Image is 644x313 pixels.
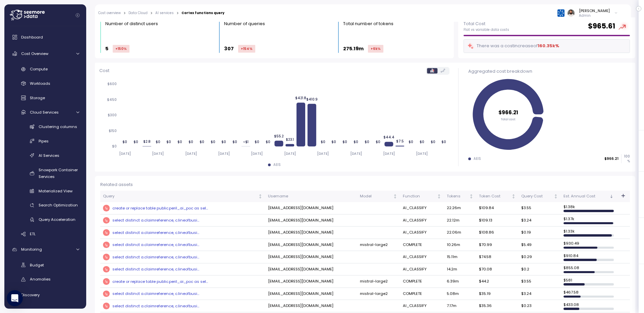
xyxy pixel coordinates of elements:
[7,185,84,196] a: Materialized View
[238,45,255,53] div: +154 %
[99,67,109,74] p: Cost
[189,140,193,144] tspan: $0
[519,288,561,300] td: $3.24
[476,275,519,288] td: $44.2
[331,140,336,144] tspan: $0
[396,139,404,143] tspan: $7.5
[7,78,84,89] a: Workloads
[519,214,561,227] td: $3.24
[437,194,441,199] div: Not sorted
[7,92,84,104] a: Storage
[103,254,263,260] div: select distinct a.claimreference, c.lineofbusi...
[354,140,358,144] tspan: $0
[103,205,263,211] div: create or replace table public.peril_ai_poc as sel...
[39,124,77,129] span: Clustering columns
[476,227,519,239] td: $108.86
[105,45,108,53] p: 5
[430,140,435,144] tspan: $0
[112,144,117,148] tspan: $0
[476,251,519,263] td: $74.58
[268,242,333,247] span: [EMAIL_ADDRESS][DOMAIN_NAME]
[419,140,424,144] tspan: $0
[400,227,444,239] td: AI_CLASSIFY
[476,214,519,227] td: $109.13
[400,202,444,214] td: AI_CLASSIFY
[113,45,129,53] div: +150 %
[444,227,476,239] td: 22.06m
[501,117,516,121] tspan: Total cost
[444,214,476,227] td: 22.12m
[467,42,559,50] div: There was a cost increase of
[342,140,347,144] tspan: $0
[7,150,84,161] a: AI Services
[107,98,117,102] tspan: $450
[73,13,82,18] button: Collapse navigation
[268,205,333,210] span: [EMAIL_ADDRESS][DOMAIN_NAME]
[364,140,369,144] tspan: $0
[103,217,263,224] div: select distinct a.claimreference, c.lineofbusi...
[444,191,476,202] th: TokensNot sorted
[39,153,59,158] span: AI Services
[469,194,474,199] div: Not sorted
[498,109,518,116] tspan: $966.21
[400,214,444,227] td: AI_CLASSIFY
[561,251,616,263] td: $ 910.84
[7,274,84,285] a: Anomalies
[317,151,329,156] tspan: [DATE]
[128,11,148,15] a: Data Cloud
[416,151,428,156] tspan: [DATE]
[221,140,226,144] tspan: $0
[568,9,575,16] img: ACg8ocLskjvUhBDgxtSFCRx4ztb74ewwa1VrVEuDBD_Ho1mrTsQB-QE=s96-c
[561,263,616,276] td: $ 855.08
[357,275,400,288] td: mistral-large2
[119,151,131,156] tspan: [DATE]
[7,214,84,225] a: Query Acceleration
[553,194,558,199] div: Not sorted
[268,254,333,259] span: [EMAIL_ADDRESS][DOMAIN_NAME]
[561,275,616,288] td: $ 581
[7,121,84,132] a: Clustering columns
[268,291,333,296] span: [EMAIL_ADDRESS][DOMAIN_NAME]
[103,229,263,236] div: select distinct a.claimreference, c.lineofbusi...
[103,291,263,297] div: select distinct a.claimreference, c.lineofbusi...
[400,191,444,202] th: FunctionNot sorted
[224,45,234,53] p: 307
[609,194,614,199] div: Sorted descending
[479,193,510,199] div: Token Cost
[464,27,509,32] p: Flat vs variable data costs
[519,263,561,276] td: $0.2
[286,137,294,141] tspan: $23.1
[476,202,519,214] td: $109.84
[409,140,413,144] tspan: $0
[588,21,615,31] h2: $ 965.61
[295,96,306,100] tspan: $421.8
[444,202,476,214] td: 22.26m
[100,191,265,202] th: QueryNot sorted
[21,247,42,252] span: Monitoring
[343,45,364,53] p: 275.19m
[444,300,476,312] td: 7.17m
[7,200,84,211] a: Search Optimization
[604,156,619,161] p: $966.21
[98,11,121,15] a: Cost overview
[243,139,249,144] tspan: <$1
[155,11,174,15] a: AI services
[476,300,519,312] td: $35.36
[444,251,476,263] td: 15.11m
[7,288,84,302] a: Discovery
[561,239,616,251] td: $ 930.49
[7,64,84,75] a: Compute
[210,140,215,144] tspan: $0
[7,229,84,240] a: ETL
[444,275,476,288] td: 6.39m
[444,263,476,276] td: 14.2m
[107,82,117,86] tspan: $600
[7,164,84,182] a: Snowpark Container Services
[39,202,78,208] span: Search Optimization
[447,193,468,199] div: Tokens
[368,45,383,53] div: +6k %
[152,151,164,156] tspan: [DATE]
[133,140,138,144] tspan: $0
[181,11,224,15] div: Cortex functions query
[30,81,50,86] span: Workloads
